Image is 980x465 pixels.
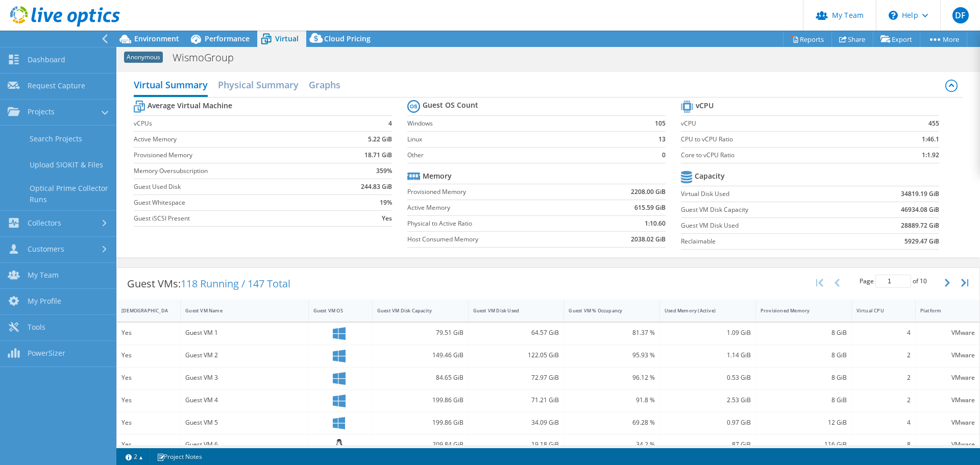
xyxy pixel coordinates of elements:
[275,34,299,43] span: Virtual
[364,150,392,160] b: 18.71 GiB
[388,118,392,129] b: 4
[473,327,559,338] div: 64.57 GiB
[922,134,939,144] b: 1:46.1
[181,277,290,290] span: 118 Running / 147 Total
[134,198,330,208] label: Guest Whitespace
[423,171,452,181] b: Memory
[117,268,301,300] div: Guest VMs:
[889,11,898,20] svg: \n
[856,350,911,361] div: 2
[696,101,714,111] b: vCPU
[407,150,632,160] label: Other
[407,203,584,213] label: Active Memory
[761,372,847,383] div: 8 GiB
[380,198,392,208] b: 19%
[134,34,179,43] span: Environment
[831,31,873,47] a: Share
[681,118,880,129] label: vCPU
[407,187,584,197] label: Provisioned Memory
[901,221,939,231] b: 28889.72 GiB
[218,75,299,95] h2: Physical Summary
[662,150,666,160] b: 0
[121,327,176,338] div: Yes
[928,118,939,129] b: 455
[121,307,163,314] div: [DEMOGRAPHIC_DATA]
[134,134,330,144] label: Active Memory
[655,118,666,129] b: 105
[761,350,847,361] div: 8 GiB
[423,100,478,110] b: Guest OS Count
[856,307,898,314] div: Virtual CPU
[407,218,584,229] label: Physical to Active Ratio
[681,150,880,160] label: Core to vCPU Ratio
[377,417,463,428] div: 199.86 GiB
[901,205,939,215] b: 46934.08 GiB
[407,118,632,129] label: Windows
[761,417,847,428] div: 12 GiB
[407,134,632,144] label: Linux
[185,372,303,383] div: Guest VM 3
[873,31,920,47] a: Export
[875,275,911,288] input: jump to page
[856,417,911,428] div: 4
[121,372,176,383] div: Yes
[473,417,559,428] div: 34.09 GiB
[134,150,330,160] label: Provisioned Memory
[148,101,232,111] b: Average Virtual Machine
[695,171,725,181] b: Capacity
[150,450,209,463] a: Project Notes
[631,187,666,197] b: 2208.00 GiB
[665,417,751,428] div: 0.97 GiB
[645,218,666,229] b: 1:10.60
[377,327,463,338] div: 79.51 GiB
[920,395,975,406] div: VMware
[124,52,163,63] span: Anonymous
[377,372,463,383] div: 84.65 GiB
[313,307,355,314] div: Guest VM OS
[134,166,330,176] label: Memory Oversubscription
[920,277,927,285] span: 10
[569,395,655,406] div: 91.8 %
[185,417,303,428] div: Guest VM 5
[473,307,547,314] div: Guest VM Disk Used
[377,307,451,314] div: Guest VM Disk Capacity
[681,205,850,215] label: Guest VM Disk Capacity
[185,395,303,406] div: Guest VM 4
[324,34,371,43] span: Cloud Pricing
[920,327,975,338] div: VMware
[121,395,176,406] div: Yes
[569,439,655,450] div: 34.2 %
[681,189,850,199] label: Virtual Disk Used
[309,75,340,95] h2: Graphs
[681,221,850,231] label: Guest VM Disk Used
[118,450,150,463] a: 2
[952,7,969,23] span: DF
[920,350,975,361] div: VMware
[920,417,975,428] div: VMware
[121,350,176,361] div: Yes
[665,350,751,361] div: 1.14 GiB
[121,439,176,450] div: Yes
[901,189,939,199] b: 34819.19 GiB
[134,213,330,224] label: Guest iSCSI Present
[473,439,559,450] div: 19.18 GiB
[569,350,655,361] div: 95.93 %
[922,150,939,160] b: 1:1.92
[665,327,751,338] div: 1.09 GiB
[920,31,967,47] a: More
[634,203,666,213] b: 615.59 GiB
[134,182,330,192] label: Guest Used Disk
[382,213,392,224] b: Yes
[569,372,655,383] div: 96.12 %
[377,395,463,406] div: 199.86 GiB
[185,439,303,450] div: Guest VM 6
[569,417,655,428] div: 69.28 %
[631,234,666,244] b: 2038.02 GiB
[658,134,666,144] b: 13
[681,236,850,247] label: Reclaimable
[205,34,250,43] span: Performance
[407,234,584,244] label: Host Consumed Memory
[121,417,176,428] div: Yes
[856,327,911,338] div: 4
[920,439,975,450] div: VMware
